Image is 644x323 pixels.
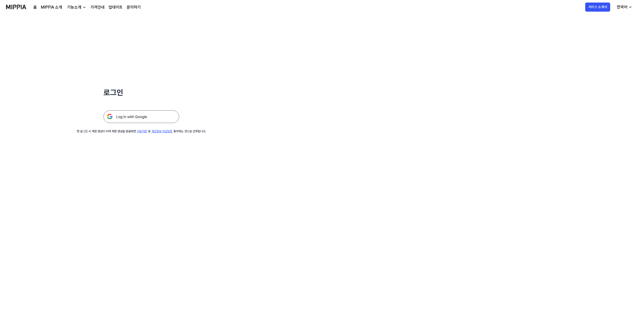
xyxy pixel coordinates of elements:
div: 첫 로그인 시 계정 생성이 되며 계정 생성을 완료하면 및 동의하는 것으로 간주합니다. [77,129,206,134]
img: down [82,5,86,9]
div: 한국어 [616,4,628,10]
a: 개인정보 취급방침 [151,130,172,133]
button: 한국어 [613,2,635,12]
a: 문의하기 [127,4,141,10]
h1: 로그인 [103,87,179,98]
button: 서비스 소개서 [585,3,610,12]
a: 가격안내 [90,4,104,10]
a: 업데이트 [109,4,123,10]
a: 이용약관 [137,130,147,133]
button: 기능소개 [66,4,86,10]
a: MIPPIA 소개 [41,4,62,10]
a: 홈 [33,4,37,10]
div: 기능소개 [66,4,82,10]
img: 구글 로그인 버튼 [103,110,179,123]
